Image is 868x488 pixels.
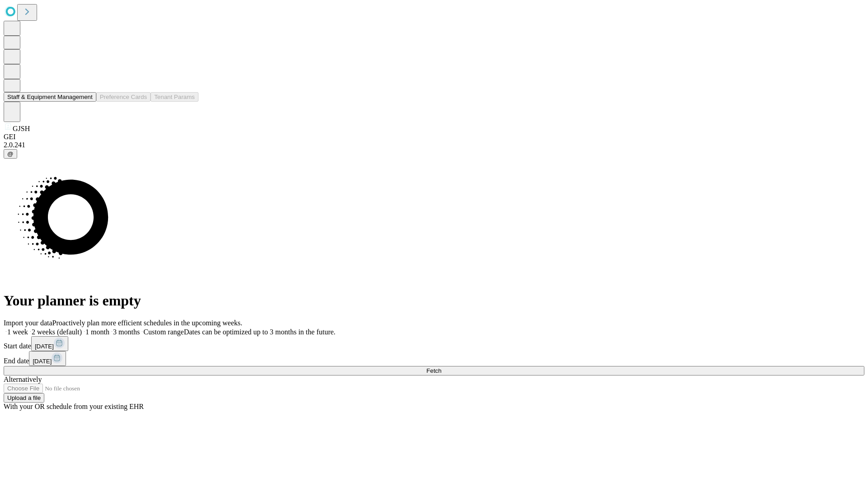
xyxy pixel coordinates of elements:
span: 2 weeks (default) [32,328,82,336]
span: Proactively plan more efficient schedules in the upcoming weeks. [52,319,242,327]
button: Staff & Equipment Management [4,92,96,102]
button: [DATE] [31,336,68,351]
div: Start date [4,336,864,351]
div: End date [4,351,864,366]
button: @ [4,149,17,159]
span: 1 week [7,328,28,336]
span: Custom range [143,328,184,336]
span: Fetch [426,367,441,374]
button: Fetch [4,366,864,375]
button: Preference Cards [96,92,151,102]
span: Dates can be optimized up to 3 months in the future. [184,328,335,336]
h1: Your planner is empty [4,292,864,309]
div: GEI [4,133,864,141]
span: GJSH [13,125,30,132]
button: Upload a file [4,393,44,403]
button: [DATE] [29,351,66,366]
span: @ [7,150,14,157]
span: With your OR schedule from your existing EHR [4,403,144,410]
span: 3 months [113,328,140,336]
span: 1 month [85,328,109,336]
div: 2.0.241 [4,141,864,149]
button: Tenant Params [151,92,198,102]
span: Alternatively [4,375,42,383]
span: [DATE] [35,343,54,350]
span: [DATE] [33,358,52,365]
span: Import your data [4,319,52,327]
